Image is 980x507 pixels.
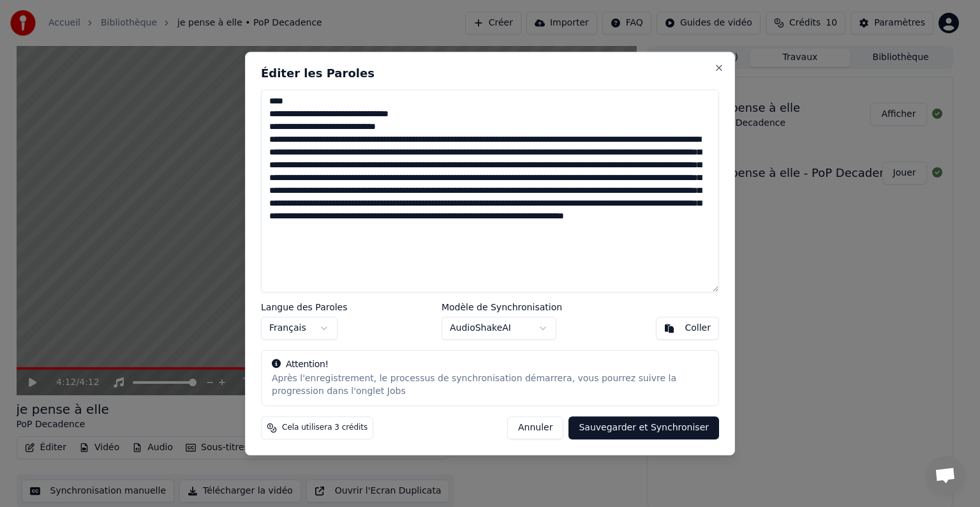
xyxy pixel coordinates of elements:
[272,358,708,371] div: Attention!
[507,416,563,439] button: Annuler
[568,416,719,439] button: Sauvegarder et Synchroniser
[656,317,719,340] button: Coller
[261,303,348,312] label: Langue des Paroles
[282,423,367,433] span: Cela utilisera 3 crédits
[442,303,562,312] label: Modèle de Synchronisation
[261,68,719,79] h2: Éditer les Paroles
[685,322,711,335] div: Coller
[272,372,708,398] div: Après l'enregistrement, le processus de synchronisation démarrera, vous pourrez suivre la progres...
